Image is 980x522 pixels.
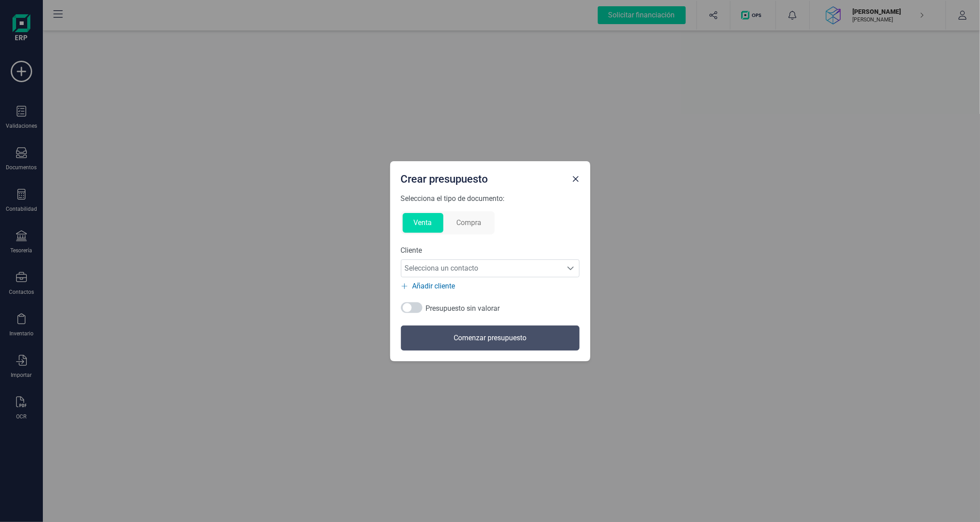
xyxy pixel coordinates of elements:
span: Selecciona un contacto [401,259,562,277]
button: Close [569,172,583,186]
span: Presupuesto sin valorar [426,303,500,314]
p: Selecciona el tipo de documento: [401,193,505,204]
button: Comenzar presupuesto [401,326,580,351]
div: Selecciona un contacto [562,265,579,272]
span: Añadir cliente [413,281,455,292]
p: Cliente [401,245,422,256]
button: Compra [446,213,493,233]
button: Venta [403,213,443,233]
div: Crear presupuesto [397,168,569,186]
